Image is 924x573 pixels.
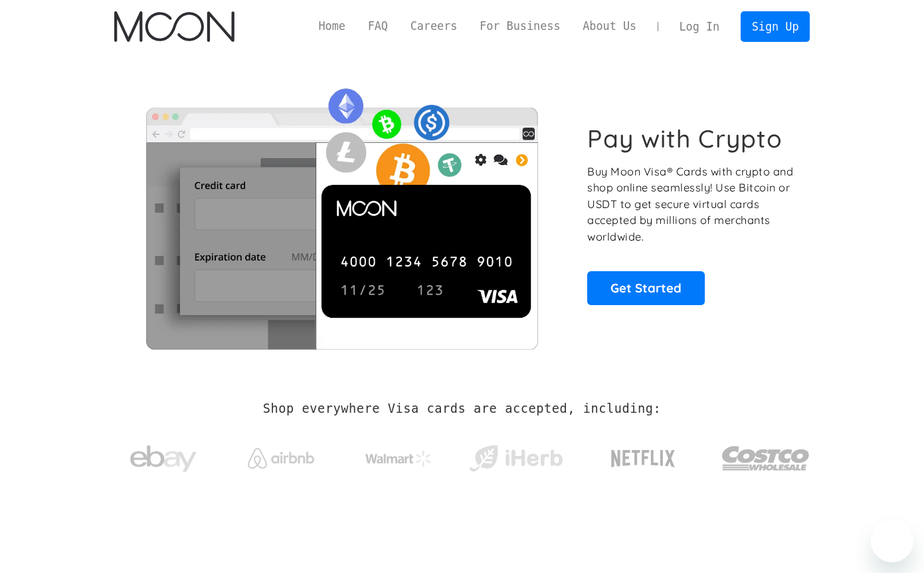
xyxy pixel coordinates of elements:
a: About Us [571,18,648,35]
a: Sign Up [741,11,810,41]
a: Airbnb [231,435,330,475]
img: Airbnb [248,448,314,469]
h2: Shop everywhere Visa cards are accepted, including: [263,401,661,416]
a: home [114,11,234,42]
a: Costco [721,420,810,490]
a: Home [308,18,357,35]
a: Get Started [587,271,705,304]
img: Costco [721,433,810,483]
a: Netflix [584,429,703,482]
h1: Pay with Crypto [587,124,783,154]
a: Log In [668,12,731,41]
a: iHerb [466,428,565,483]
img: Moon Logo [114,11,234,42]
a: Walmart [349,437,448,473]
a: For Business [468,18,571,35]
p: Buy Moon Visa® Cards with crypto and shop online seamlessly! Use Bitcoin or USDT to get secure vi... [587,164,795,245]
img: iHerb [466,441,565,476]
a: ebay [114,425,213,487]
img: Netflix [610,442,676,475]
a: FAQ [357,18,399,35]
iframe: Button to launch messaging window [871,520,913,562]
img: Walmart [365,451,432,467]
a: Careers [399,18,468,35]
img: ebay [130,438,197,480]
img: Moon Cards let you spend your crypto anywhere Visa is accepted. [114,79,569,349]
